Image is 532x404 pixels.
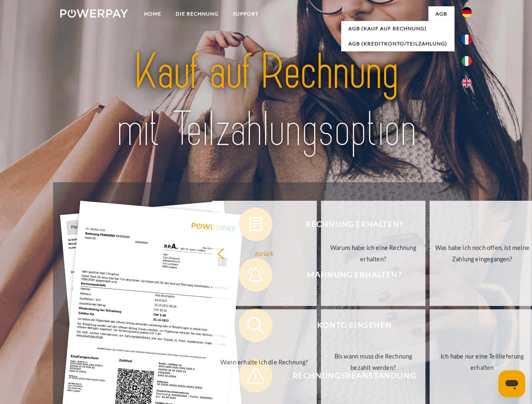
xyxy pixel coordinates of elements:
[462,56,472,66] img: it
[137,6,168,21] a: Home
[435,242,529,265] div: Was habe ich noch offen, ist meine Zahlung eingegangen?
[341,36,454,51] a: AGB (Kreditkonto/Teilzahlung)
[435,351,529,373] div: Ich habe nur eine Teillieferung erhalten
[326,242,421,265] div: Warum habe ich eine Rechnung erhalten?
[60,9,128,18] img: logo-powerpay-white.svg
[462,78,472,88] img: en
[462,35,472,45] img: fr
[168,6,226,21] a: DIE RECHNUNG
[462,7,472,17] img: de
[226,6,266,21] a: SUPPORT
[217,247,312,259] div: zurück
[498,370,525,397] iframe: Schaltfläche zum Öffnen des Messaging-Fensters
[326,351,421,373] div: Bis wann muss die Rechnung bezahlt werden?
[80,40,452,161] img: title-powerpay_de.svg
[217,356,312,367] div: Wann erhalte ich die Rechnung?
[428,6,454,21] a: agb
[341,21,454,36] a: AGB (Kauf auf Rechnung)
